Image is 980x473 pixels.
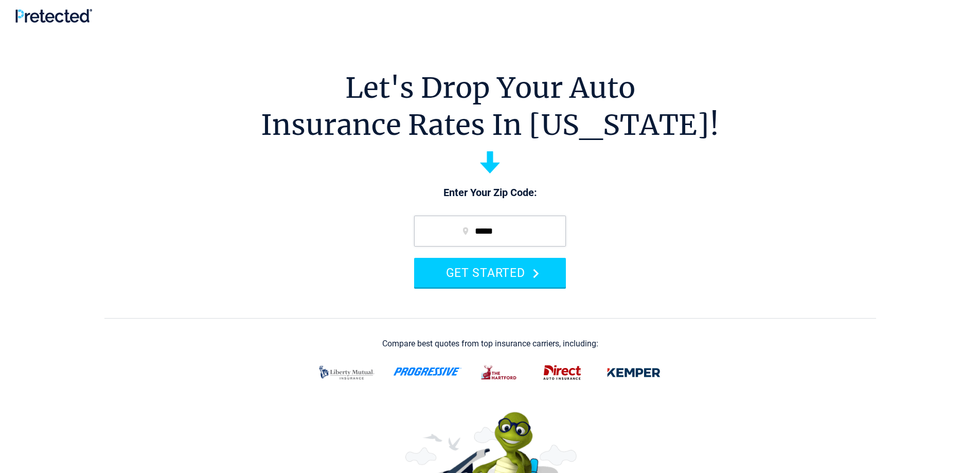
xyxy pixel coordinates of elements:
[414,258,566,287] button: GET STARTED
[313,359,381,386] img: liberty
[261,69,719,144] h1: Let's Drop Your Auto Insurance Rates In [US_STATE]!
[382,339,598,348] div: Compare best quotes from top insurance carriers, including:
[404,186,576,200] p: Enter Your Zip Code:
[474,359,525,386] img: thehartford
[537,359,587,386] img: direct
[414,216,566,247] input: zip code
[15,9,92,23] img: Pretected Logo
[393,367,462,376] img: progressive
[600,359,668,386] img: kemper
